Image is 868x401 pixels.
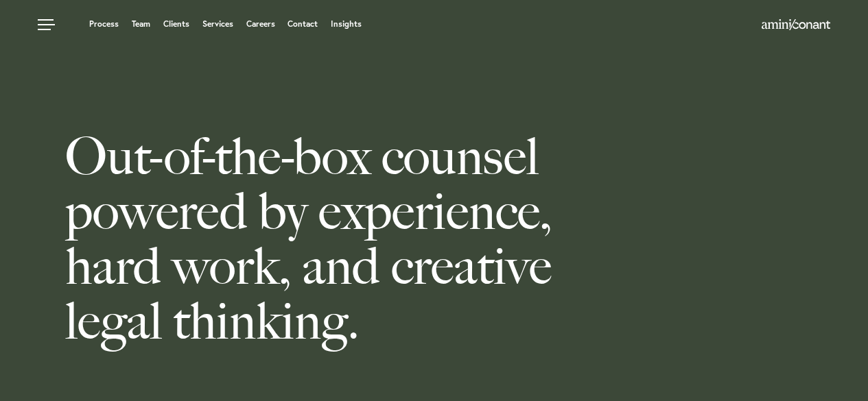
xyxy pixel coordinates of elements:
[762,20,830,31] a: Home
[246,20,275,28] a: Careers
[89,20,119,28] a: Process
[762,19,830,30] img: Amini & Conant
[288,20,318,28] a: Contact
[331,20,362,28] a: Insights
[132,20,150,28] a: Team
[202,20,233,28] a: Services
[163,20,189,28] a: Clients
